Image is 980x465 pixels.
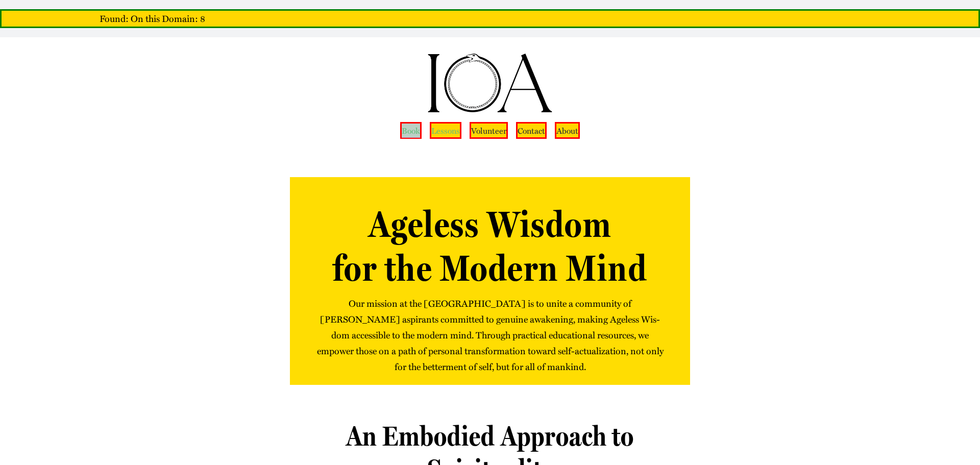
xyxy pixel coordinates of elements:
[426,53,554,114] img: Institute of Awakening
[426,51,554,64] a: ioa-logo
[518,124,545,138] span: Con­tact
[315,296,665,375] p: Our mis­sion at the [GEOGRAPHIC_DATA] is to unite a com­mu­ni­ty of [PERSON_NAME] aspi­rants com­...
[516,122,547,139] a: Con­tact
[431,124,460,138] span: Lessons
[315,202,665,290] h1: Ageless Wisdom for the Modern Mind
[555,122,580,139] a: About
[400,122,422,139] a: Book
[402,124,420,138] span: Book
[556,124,578,138] span: About
[430,122,461,139] a: Lessons
[471,124,506,138] span: Vol­un­teer
[184,114,796,146] nav: Main
[470,122,508,139] a: Vol­un­teer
